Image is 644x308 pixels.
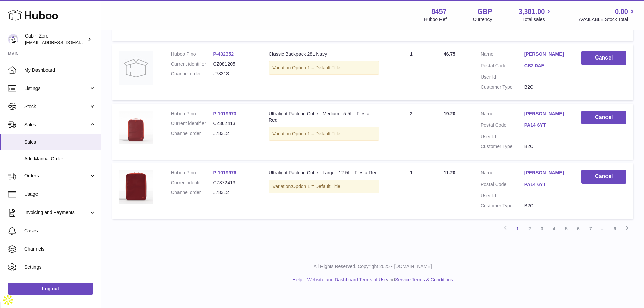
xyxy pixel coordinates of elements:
dt: User Id [481,193,524,199]
a: 2 [524,222,536,235]
span: Stock [24,103,89,110]
img: ULTRA-LIGHT-2024-M-WEB-FIESTA-RED-FRONT.jpg [119,111,153,144]
dt: Huboo P no [171,170,213,176]
dt: Postal Code [481,63,524,71]
dd: CZ081205 [213,61,255,67]
dt: Huboo P no [171,51,213,57]
div: Classic Backpack 28L Navy [269,51,379,57]
td: 2 [386,104,437,160]
dt: Current identifier [171,180,213,186]
a: 7 [585,222,597,235]
button: Cancel [581,111,626,124]
a: 4 [548,222,560,235]
dt: User Id [481,74,524,80]
a: 9 [609,222,621,235]
a: 3,381.00 Total sales [519,7,553,23]
span: 0.00 [615,7,628,16]
dt: Current identifier [171,120,213,127]
dt: Current identifier [171,61,213,67]
div: Ultralight Packing Cube - Large - 12.5L - Fiesta Red [269,170,379,176]
strong: 8457 [431,7,447,16]
dd: CZ362413 [213,120,255,127]
div: Variation: [269,180,379,193]
a: [PERSON_NAME] [524,170,568,176]
span: Cases [24,228,96,234]
td: 1 [386,163,437,219]
a: 3 [536,222,548,235]
div: Ultralight Packing Cube - Medium - 5.5L - Fiesta Red [269,111,379,123]
a: CB2 0AE [524,63,568,69]
dt: Channel order [171,130,213,137]
dd: CZ372413 [213,180,255,186]
p: All Rights Reserved. Copyright 2025 - [DOMAIN_NAME] [107,263,639,270]
dd: B2C [524,143,568,150]
a: P-1019976 [213,170,236,175]
button: Cancel [581,51,626,65]
button: Cancel [581,170,626,184]
a: PA14 6YT [524,181,568,188]
a: [PERSON_NAME] [524,51,568,57]
span: Channels [24,246,96,252]
dt: Name [481,51,524,59]
a: 5 [560,222,572,235]
strong: GBP [477,7,492,16]
img: internalAdmin-8457@internal.huboo.com [8,34,18,44]
a: Help [292,277,302,282]
dt: Postal Code [481,181,524,189]
td: 1 [386,44,437,100]
span: [EMAIL_ADDRESS][DOMAIN_NAME] [25,40,99,45]
span: Sales [24,122,89,128]
dt: Channel order [171,71,213,77]
span: AVAILABLE Stock Total [579,16,636,23]
dt: Customer Type [481,143,524,150]
dd: #78312 [213,189,255,196]
a: 1 [511,222,524,235]
dt: Channel order [171,189,213,196]
a: PA14 6YT [524,122,568,128]
span: Add Manual Order [24,156,96,162]
dt: Postal Code [481,122,524,130]
a: Log out [8,283,93,295]
span: Settings [24,264,96,270]
dd: B2C [524,84,568,90]
div: Variation: [269,127,379,141]
dt: Name [481,170,524,178]
div: Cabin Zero [25,33,86,46]
span: 3,381.00 [519,7,545,16]
dt: Name [481,111,524,119]
span: 19.20 [444,111,455,116]
a: 6 [572,222,585,235]
span: Option 1 = Default Title; [292,131,342,136]
a: P-1019973 [213,111,236,116]
span: Orders [24,173,89,179]
dd: B2C [524,203,568,209]
span: Listings [24,85,89,92]
span: Option 1 = Default Title; [292,184,342,189]
span: ... [597,222,609,235]
a: Website and Dashboard Terms of Use [307,277,387,282]
img: no-photo.jpg [119,51,153,85]
dt: Customer Type [481,84,524,90]
li: and [305,277,453,283]
span: Total sales [522,16,552,23]
dt: User Id [481,134,524,140]
img: Apollo [1,293,15,307]
a: P-432352 [213,51,234,57]
span: Usage [24,191,96,197]
dt: Huboo P no [171,111,213,117]
span: 11.20 [444,170,455,175]
span: Option 1 = Default Title; [292,65,342,70]
a: [PERSON_NAME] [524,111,568,117]
a: 0.00 AVAILABLE Stock Total [579,7,636,23]
dd: #78312 [213,130,255,137]
div: Currency [473,16,492,23]
a: Service Terms & Conditions [395,277,453,282]
div: Variation: [269,61,379,75]
span: Invoicing and Payments [24,209,89,216]
img: ULTRA-LIGHT-2024-L-WEB-FIESTA-RED-FRONT.jpg [119,170,153,204]
span: 46.75 [444,51,455,57]
span: My Dashboard [24,67,96,73]
dd: #78313 [213,71,255,77]
dt: Customer Type [481,203,524,209]
span: Sales [24,139,96,145]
